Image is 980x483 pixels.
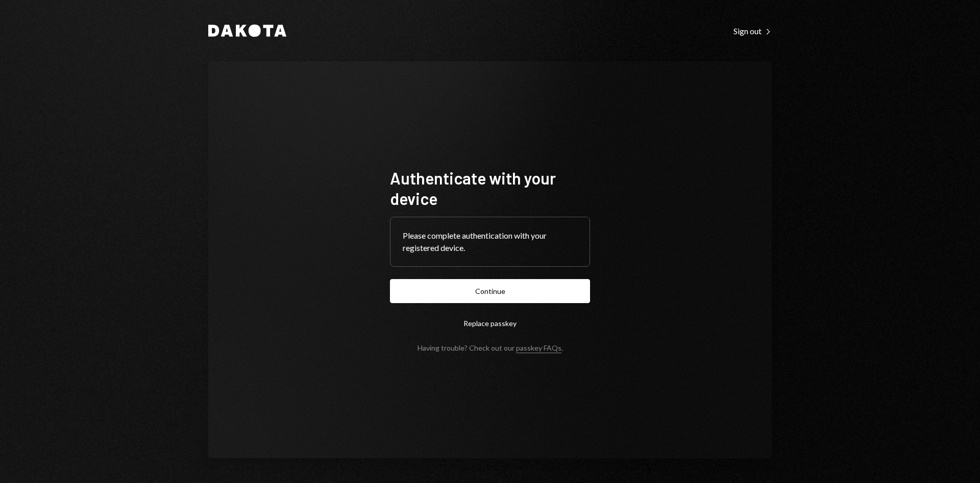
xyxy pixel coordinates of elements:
[733,25,772,36] a: Sign out
[390,311,590,335] button: Replace passkey
[390,168,590,209] h1: Authenticate with your device
[390,279,590,303] button: Continue
[516,343,561,353] a: passkey FAQs
[733,26,772,36] div: Sign out
[403,229,577,254] div: Please complete authentication with your registered device.
[418,343,563,352] div: Having trouble? Check out our .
